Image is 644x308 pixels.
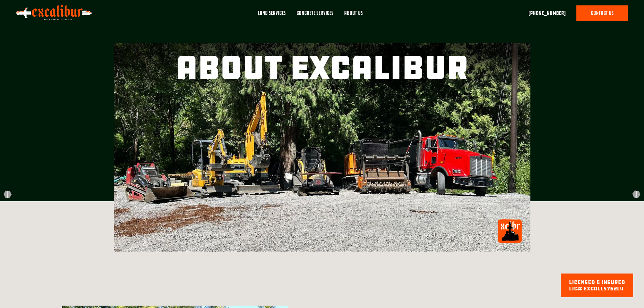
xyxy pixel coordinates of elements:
[344,9,363,17] div: About Us
[569,279,625,292] div: licensed & Insured lic# EXCALLS762L4
[528,9,566,17] a: [PHONE_NUMBER]
[576,5,628,21] a: contact us
[339,5,368,26] a: About Us
[176,51,469,84] h1: about Excalibur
